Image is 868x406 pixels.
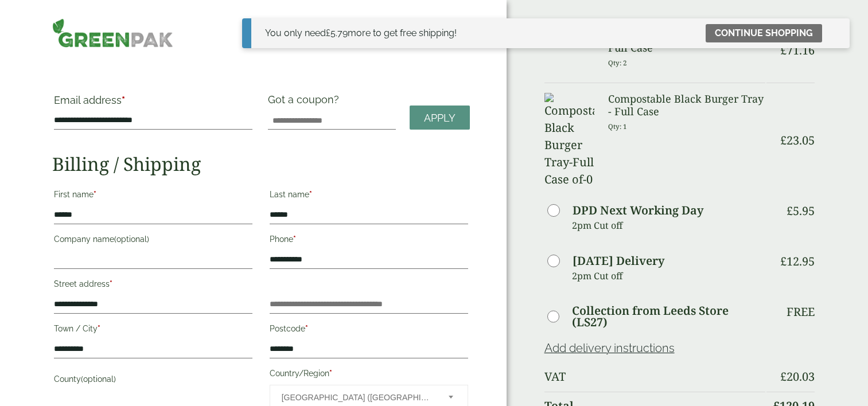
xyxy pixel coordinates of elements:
[329,369,332,378] abbr: required
[787,305,815,319] p: Free
[410,106,470,130] a: Apply
[110,279,112,288] abbr: required
[780,369,787,384] span: £
[98,324,100,333] abbr: required
[608,93,765,118] h3: Compostable Black Burger Tray - Full Case
[54,321,252,340] label: Town / City
[608,122,627,131] small: Qty: 1
[544,341,675,355] a: Add delivery instructions
[270,186,468,206] label: Last name
[544,93,594,188] img: Compostable Black Burger Tray-Full Case of-0
[780,253,787,269] span: £
[270,231,468,251] label: Phone
[326,28,348,38] span: 5.79
[572,217,766,234] p: 2pm Cut off
[572,267,766,284] p: 2pm Cut off
[52,18,173,48] img: GreenPak Supplies
[780,369,815,384] bdi: 20.03
[114,235,149,244] span: (optional)
[787,203,815,218] bdi: 5.95
[54,276,252,295] label: Street address
[544,363,766,391] th: VAT
[270,321,468,340] label: Postcode
[54,95,252,111] label: Email address
[54,186,252,206] label: First name
[780,132,787,148] span: £
[305,324,308,333] abbr: required
[293,235,296,244] abbr: required
[81,374,116,384] span: (optional)
[572,305,765,328] label: Collection from Leeds Store (LS27)
[270,365,468,385] label: Country/Region
[573,255,664,267] label: [DATE] Delivery
[268,93,344,111] label: Got a coupon?
[122,94,125,106] abbr: required
[780,132,815,148] bdi: 23.05
[573,205,703,216] label: DPD Next Working Day
[52,153,470,175] h2: Billing / Shipping
[424,112,456,124] span: Apply
[94,190,96,199] abbr: required
[54,371,252,391] label: County
[54,231,252,251] label: Company name
[780,253,815,269] bdi: 12.95
[265,26,457,40] div: You only need more to get free shipping!
[787,203,793,218] span: £
[608,58,627,67] small: Qty: 2
[326,28,330,38] span: £
[706,24,822,42] a: Continue shopping
[309,190,312,199] abbr: required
